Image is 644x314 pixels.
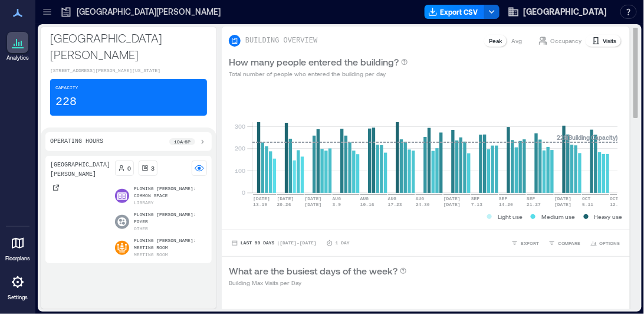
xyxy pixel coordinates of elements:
text: AUG [360,196,369,201]
button: OPTIONS [588,237,623,249]
text: 14-20 [499,202,513,207]
text: [DATE] [253,196,270,201]
text: AUG [333,196,341,201]
p: Flowing [PERSON_NAME]: Meeting Room [134,237,207,251]
p: Heavy use [594,212,623,221]
p: [GEOGRAPHIC_DATA][PERSON_NAME] [77,6,221,18]
p: Floorplans [5,255,30,262]
button: [GEOGRAPHIC_DATA] [504,2,611,21]
p: Other [134,225,148,233]
p: [GEOGRAPHIC_DATA][PERSON_NAME] [50,30,207,63]
p: Occupancy [550,36,582,45]
button: Last 90 Days |[DATE]-[DATE] [229,237,319,249]
text: [DATE] [554,202,571,207]
text: 12-18 [610,202,625,207]
text: [DATE] [305,202,322,207]
tspan: 200 [235,145,246,152]
p: [GEOGRAPHIC_DATA][PERSON_NAME] [50,161,110,179]
text: 7-13 [471,202,482,207]
text: 20-26 [277,202,291,207]
p: Avg [511,36,522,45]
button: COMPARE [546,237,583,249]
text: [DATE] [277,196,294,201]
p: 1 Day [336,240,350,247]
p: Settings [8,294,28,301]
text: 10-16 [360,202,374,207]
text: OCT [582,196,591,201]
tspan: 300 [235,123,246,130]
tspan: 0 [242,189,246,196]
p: 228 [55,94,77,110]
text: [DATE] [443,196,461,201]
p: 3 [151,163,155,173]
p: Building Max Visits per Day [229,278,407,287]
span: OPTIONS [600,240,620,247]
span: COMPARE [558,240,581,247]
a: Analytics [3,28,32,65]
text: 3-9 [333,202,341,207]
p: What are the busiest days of the week? [229,264,397,278]
text: 17-23 [388,202,402,207]
a: Floorplans [2,229,34,266]
p: Light use [498,212,523,221]
p: Library [134,199,154,207]
tspan: 100 [235,167,246,174]
text: [DATE] [305,196,322,201]
text: OCT [610,196,619,201]
button: Export CSV [425,5,485,19]
p: Flowing [PERSON_NAME]: Foyer [134,211,207,225]
span: [GEOGRAPHIC_DATA] [523,6,607,18]
span: EXPORT [521,240,539,247]
text: 13-19 [253,202,267,207]
button: EXPORT [509,237,541,249]
p: Capacity [55,84,78,91]
p: Total number of people who entered the building per day [229,69,408,78]
p: Peak [489,36,502,45]
text: [DATE] [554,196,571,201]
text: 21-27 [527,202,541,207]
p: BUILDING OVERVIEW [245,36,317,45]
p: Medium use [541,212,576,221]
text: AUG [388,196,397,201]
text: SEP [527,196,535,201]
p: [STREET_ADDRESS][PERSON_NAME][US_STATE] [50,67,207,74]
text: SEP [499,196,508,201]
p: Visits [603,36,617,45]
text: AUG [416,196,425,201]
text: 24-30 [416,202,430,207]
p: Flowing [PERSON_NAME]: Common Space [134,185,207,199]
p: 0 [127,163,131,173]
p: 10a - 6p [174,138,190,145]
a: Settings [4,268,32,305]
text: 5-11 [582,202,593,207]
text: [DATE] [443,202,461,207]
text: SEP [471,196,480,201]
p: How many people entered the building? [229,55,399,69]
p: Operating Hours [50,137,103,146]
p: Meeting Room [134,251,168,259]
p: Analytics [6,54,29,61]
